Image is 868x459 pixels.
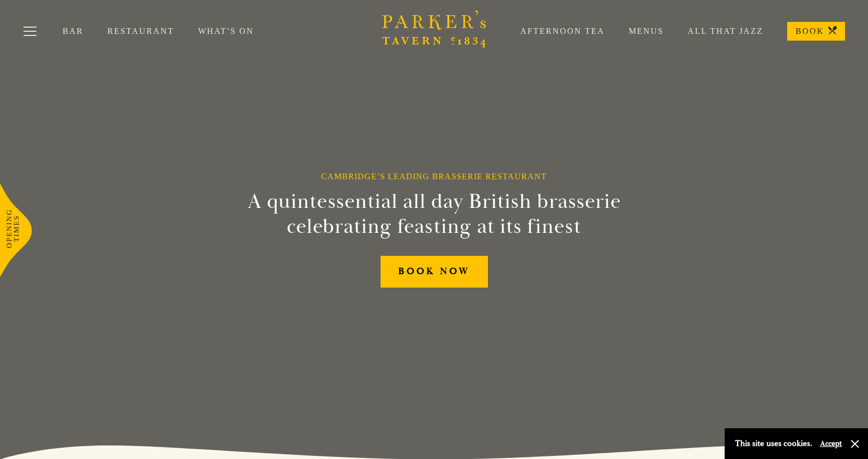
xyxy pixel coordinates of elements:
[381,256,488,288] a: BOOK NOW
[820,439,842,449] button: Accept
[197,189,672,239] h2: A quintessential all day British brasserie celebrating feasting at its finest
[735,436,812,451] p: This site uses cookies.
[850,439,860,449] button: Close and accept
[321,171,547,181] h1: Cambridge’s Leading Brasserie Restaurant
